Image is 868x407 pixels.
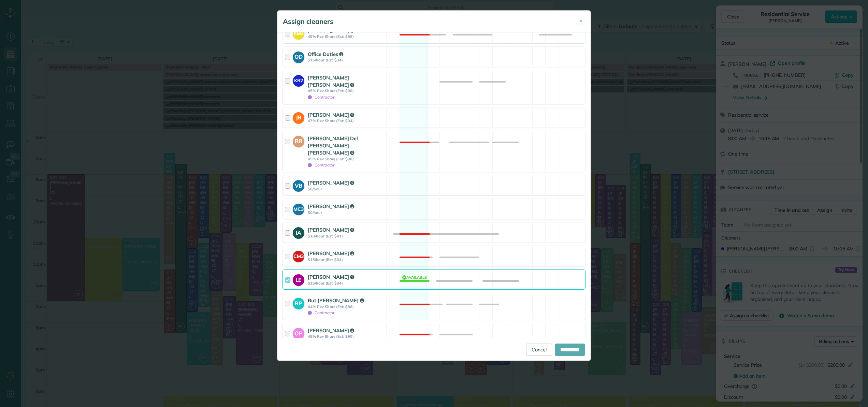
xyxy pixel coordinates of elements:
strong: MC3 [293,204,304,213]
h5: Assign cleaners [283,17,333,26]
strong: IA [293,227,304,237]
strong: [PERSON_NAME] [308,250,354,257]
a: Cancel [526,344,552,356]
strong: [PERSON_NAME] Del [PERSON_NAME] [PERSON_NAME] [308,135,358,156]
strong: RR [293,136,304,145]
strong: $18/hour (Est: $41) [308,234,384,238]
span: Contractor [308,310,334,315]
strong: $15/hour (Est: $34) [308,58,384,62]
strong: CM3 [293,251,304,260]
strong: JB [293,112,304,122]
strong: Office Duties [308,51,343,57]
strong: 49% Rev Share (Est: $98) [308,34,384,39]
span: Contractor [308,95,334,100]
span: ✕ [579,18,583,24]
strong: $15/hour (Est: $34) [308,281,384,286]
strong: KM3 [293,28,304,37]
strong: OD [293,52,304,61]
strong: 45% Rev Share (Est: $90) [308,88,384,93]
strong: $0/hour [308,187,384,191]
strong: [PERSON_NAME] [PERSON_NAME] [308,74,354,88]
strong: 47% Rev Share (Est: $94) [308,118,384,123]
strong: [PERSON_NAME] [308,203,354,209]
strong: [PERSON_NAME] [308,327,354,334]
strong: 45% Rev Share (Est: $90) [308,157,384,161]
strong: KR2 [293,75,304,84]
strong: Rut [PERSON_NAME] [308,297,364,304]
strong: $0/hour [308,210,384,215]
strong: VB [293,180,304,190]
strong: $15/hour (Est: $34) [308,257,384,262]
strong: OP [293,328,304,337]
strong: [PERSON_NAME] [308,274,354,280]
strong: [PERSON_NAME] [308,179,354,186]
span: Contractor [308,162,334,168]
strong: RP [293,298,304,307]
strong: [PERSON_NAME] [308,112,354,118]
strong: 44% Rev Share (Est: $88) [308,304,384,309]
strong: [PERSON_NAME] [308,227,354,233]
strong: LE [293,274,304,284]
strong: [PERSON_NAME] [308,27,354,34]
strong: 45% Rev Share (Est: $90) [308,334,384,339]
